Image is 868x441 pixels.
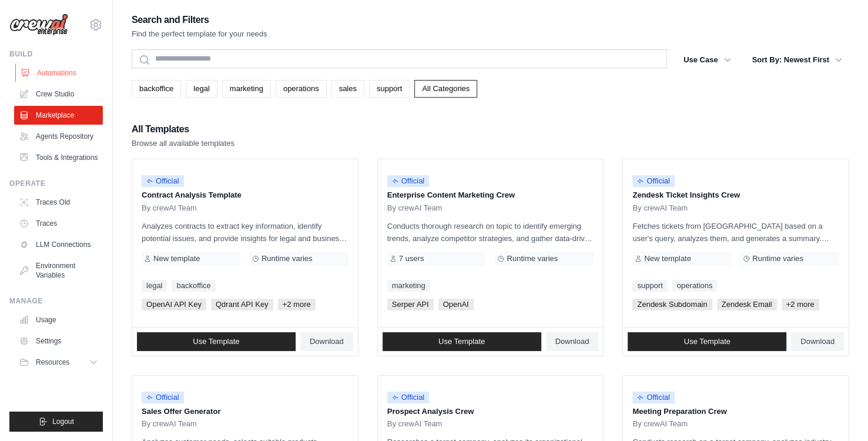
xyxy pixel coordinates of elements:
[137,332,296,351] a: Use Template
[752,254,803,263] span: Runtime varies
[276,80,327,98] a: operations
[142,189,348,201] p: Contract Analysis Template
[132,121,234,138] h2: All Templates
[186,80,217,98] a: legal
[745,49,849,71] button: Sort By: Newest First
[791,332,844,351] a: Download
[14,214,103,233] a: Traces
[142,419,197,429] span: By crewAI Team
[222,80,271,98] a: marketing
[14,148,103,167] a: Tools & Integrations
[387,419,443,429] span: By crewAI Team
[672,280,718,292] a: operations
[14,106,103,125] a: Marketplace
[632,175,675,187] span: Official
[142,280,167,292] a: legal
[684,337,730,346] span: Use Template
[632,280,667,292] a: support
[142,299,206,310] span: OpenAI API Key
[262,254,313,263] span: Runtime varies
[632,299,712,310] span: Zendesk Subdomain
[132,138,234,149] p: Browse all available templates
[438,299,474,310] span: OpenAI
[278,299,316,310] span: +2 more
[142,406,348,417] p: Sales Offer Generator
[14,256,103,285] a: Environment Variables
[14,353,103,372] button: Resources
[383,332,541,351] a: Use Template
[142,203,197,213] span: By crewAI Team
[52,417,74,426] span: Logout
[387,220,594,245] p: Conducts thorough research on topic to identify emerging trends, analyze competitor strategies, a...
[153,254,200,263] span: New template
[9,412,103,432] button: Logout
[800,337,835,346] span: Download
[9,296,103,306] div: Manage
[676,49,738,71] button: Use Case
[387,189,594,201] p: Enterprise Content Marketing Crew
[387,299,434,310] span: Serper API
[14,235,103,254] a: LLM Connections
[782,299,819,310] span: +2 more
[438,337,485,346] span: Use Template
[132,80,181,98] a: backoffice
[14,332,103,350] a: Settings
[331,80,364,98] a: sales
[387,392,430,403] span: Official
[644,254,691,263] span: New template
[387,280,430,292] a: marketing
[387,175,430,187] span: Official
[546,332,599,351] a: Download
[14,127,103,146] a: Agents Repository
[15,64,104,82] a: Automations
[555,337,589,346] span: Download
[628,332,786,351] a: Use Template
[632,392,675,403] span: Official
[300,332,353,351] a: Download
[14,310,103,329] a: Usage
[211,299,273,310] span: Qdrant API Key
[632,189,839,201] p: Zendesk Ticket Insights Crew
[414,80,477,98] a: All Categories
[142,175,184,187] span: Official
[387,406,594,417] p: Prospect Analysis Crew
[310,337,344,346] span: Download
[399,254,424,263] span: 7 users
[717,299,777,310] span: Zendesk Email
[132,12,267,28] h2: Search and Filters
[14,85,103,103] a: Crew Studio
[172,280,215,292] a: backoffice
[507,254,558,263] span: Runtime varies
[142,220,348,245] p: Analyzes contracts to extract key information, identify potential issues, and provide insights fo...
[36,358,69,367] span: Resources
[14,193,103,212] a: Traces Old
[9,14,68,36] img: Logo
[632,203,688,213] span: By crewAI Team
[9,49,103,59] div: Build
[9,179,103,188] div: Operate
[369,80,410,98] a: support
[387,203,443,213] span: By crewAI Team
[142,392,184,403] span: Official
[193,337,239,346] span: Use Template
[632,220,839,245] p: Fetches tickets from [GEOGRAPHIC_DATA] based on a user's query, analyzes them, and generates a su...
[132,28,267,40] p: Find the perfect template for your needs
[632,419,688,429] span: By crewAI Team
[632,406,839,417] p: Meeting Preparation Crew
